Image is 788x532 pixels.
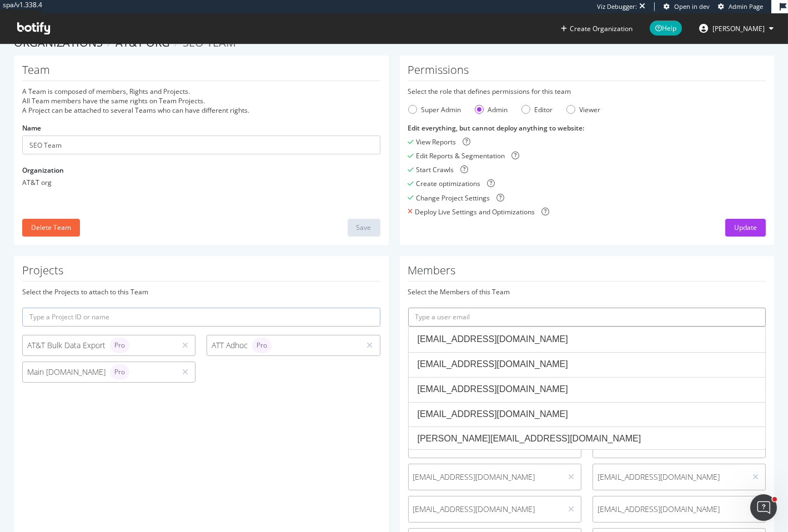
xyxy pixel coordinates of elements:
[348,219,380,237] button: Save
[110,364,129,380] div: brand label
[22,87,380,115] div: A Team is composed of members, Rights and Projects. All Team members have the same rights on Team...
[114,369,125,375] span: Pro
[27,364,171,380] div: Main [DOMAIN_NAME]
[252,338,272,353] div: brand label
[31,223,71,232] div: Delete Team
[408,287,766,297] div: Select the Members of this Team
[734,223,757,232] div: Update
[408,105,461,114] div: Super Admin
[408,64,766,81] h1: Permissions
[729,2,763,11] span: Admin Page
[488,105,508,114] div: Admin
[408,87,766,96] div: Select the role that defines permissions for this team
[560,23,633,34] button: Create Organization
[421,105,461,114] div: Super Admin
[418,333,757,346] div: [EMAIL_ADDRESS][DOMAIN_NAME]
[22,123,41,133] label: Name
[650,21,682,36] span: Help
[413,504,557,515] span: [EMAIL_ADDRESS][DOMAIN_NAME]
[521,105,553,114] div: Editor
[418,358,757,371] div: [EMAIL_ADDRESS][DOMAIN_NAME]
[22,178,380,187] div: AT&T org
[408,123,766,133] div: Edit everything, but cannot deploy anything to website :
[475,105,508,114] div: Admin
[22,264,380,282] h1: Projects
[22,287,380,297] div: Select the Projects to attach to this Team
[674,2,710,11] span: Open in dev
[418,383,757,396] div: [EMAIL_ADDRESS][DOMAIN_NAME]
[418,433,757,445] div: [PERSON_NAME][EMAIL_ADDRESS][DOMAIN_NAME]
[566,105,601,114] div: Viewer
[718,2,763,11] a: Admin Page
[114,342,125,349] span: Pro
[535,105,553,114] div: Editor
[22,219,80,237] button: Delete Team
[690,19,782,37] button: [PERSON_NAME]
[598,471,741,483] span: [EMAIL_ADDRESS][DOMAIN_NAME]
[750,494,777,521] iframe: Intercom live chat
[110,338,129,353] div: brand label
[408,264,766,282] h1: Members
[413,471,557,483] span: [EMAIL_ADDRESS][DOMAIN_NAME]
[416,137,456,147] div: View Reports
[22,135,380,154] input: Name
[257,342,267,349] span: Pro
[212,338,355,353] div: ATT Adhoc
[580,105,601,114] div: Viewer
[415,207,535,217] div: Deploy Live Settings and Optimizations
[712,24,765,33] span: kerry
[416,179,481,188] div: Create optimizations
[22,64,380,81] h1: Team
[22,308,380,327] input: Type a Project ID or name
[597,2,637,11] div: Viz Debugger:
[416,165,454,174] div: Start Crawls
[416,193,490,203] div: Change Project Settings
[22,165,64,175] label: Organization
[598,504,741,515] span: [EMAIL_ADDRESS][DOMAIN_NAME]
[725,219,766,237] button: Update
[664,2,710,11] a: Open in dev
[418,408,757,421] div: [EMAIL_ADDRESS][DOMAIN_NAME]
[416,151,505,160] div: Edit Reports & Segmentation
[27,338,171,353] div: AT&T Bulk Data Export
[408,308,766,327] input: Type a user email
[357,223,372,232] div: Save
